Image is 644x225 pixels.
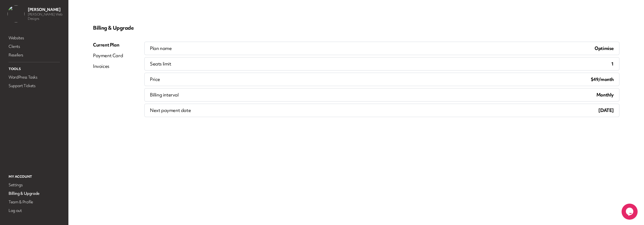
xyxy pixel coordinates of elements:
[611,61,614,67] p: 1
[150,61,171,67] p: Seats limit
[7,65,61,72] p: Tools
[7,73,61,81] a: WordPress Tasks
[7,190,61,197] a: Billing & Upgrade
[93,25,619,31] p: Billing & Upgrade
[150,45,172,52] p: Plan name
[7,82,61,90] a: Support Tickets
[7,181,61,189] a: Settings
[28,12,64,21] p: [PERSON_NAME] Web Designs
[598,107,614,114] p: [DATE]
[7,51,61,59] a: Resellers
[591,76,614,82] span: $49/month
[7,198,61,206] a: Team & Profile
[93,63,109,69] div: Invoices
[150,92,179,98] p: Billing interval
[93,42,123,48] div: Current Plan
[93,63,109,74] a: Invoices
[595,45,614,52] p: Optimise
[7,207,61,214] a: Log out
[28,7,64,12] p: [PERSON_NAME]
[7,173,61,180] p: My Account
[93,52,123,59] div: Payment Card
[622,204,639,220] iframe: chat widget
[7,34,61,42] a: Websites
[150,76,160,83] p: Price
[150,107,191,114] p: Next payment date
[7,43,61,50] a: Clients
[596,92,614,98] p: Monthly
